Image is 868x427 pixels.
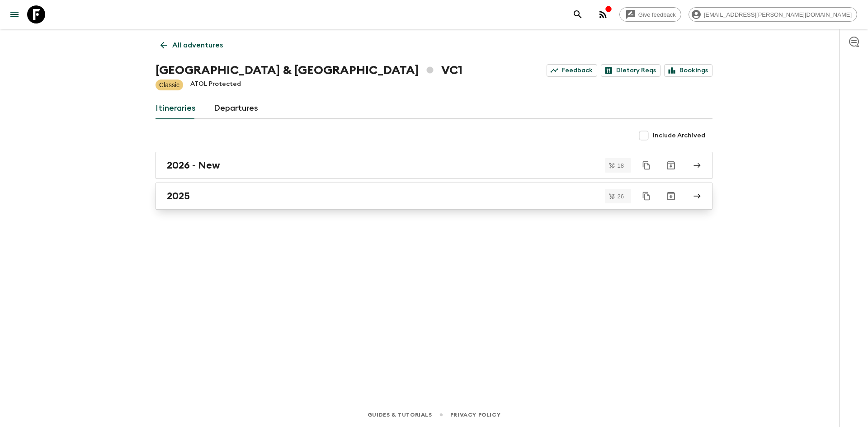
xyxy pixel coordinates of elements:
button: menu [5,5,24,23]
a: Dietary Reqs [601,64,660,77]
button: Duplicate [638,188,655,204]
a: Departures [214,98,258,119]
button: search adventures [569,5,587,23]
span: 18 [612,163,629,169]
button: Duplicate [638,157,655,174]
a: All adventures [156,36,228,54]
a: Itineraries [156,98,196,119]
button: Archive [662,156,680,174]
a: Bookings [664,64,712,77]
a: Privacy Policy [450,410,500,420]
div: [EMAIL_ADDRESS][PERSON_NAME][DOMAIN_NAME] [689,7,857,22]
h1: [GEOGRAPHIC_DATA] & [GEOGRAPHIC_DATA] VC1 [156,61,462,80]
a: Guides & Tutorials [368,410,432,420]
a: Feedback [547,64,597,77]
span: 26 [612,193,629,199]
h2: 2026 - New [167,160,220,171]
p: Classic [159,80,179,89]
span: Include Archived [653,131,705,140]
span: [EMAIL_ADDRESS][PERSON_NAME][DOMAIN_NAME] [699,11,857,18]
a: 2026 - New [156,152,712,179]
a: 2025 [156,183,712,210]
p: All adventures [172,40,223,51]
p: ATOL Protected [190,80,241,90]
button: Archive [662,187,680,205]
h2: 2025 [167,190,190,202]
span: Give feedback [633,11,681,18]
a: Give feedback [619,7,681,22]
